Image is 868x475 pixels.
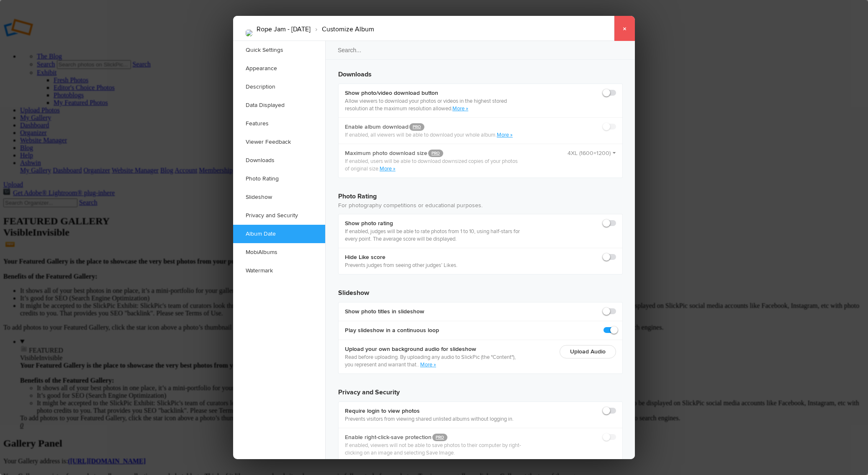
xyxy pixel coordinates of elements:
a: Photo Rating [233,170,325,188]
b: Show photo rating [345,219,521,228]
a: PRO [409,123,424,131]
a: Downloads [233,151,325,170]
p: Prevents visitors from viewing shared unlisted albums without logging in. [345,415,514,423]
b: Maximum photo download size [345,149,521,157]
a: Quick Settings [233,41,325,59]
p: Read before uploading. By uploading any audio to SlickPic (the "Content"), you represent and warr... [345,353,521,368]
b: Enable album download [345,123,513,131]
li: Rope Jam - [DATE] [257,22,311,36]
a: Appearance [233,59,325,78]
b: Upload your own background audio for slideshow [345,345,521,353]
a: Privacy and Security [233,206,325,225]
li: Customize Album [311,22,374,36]
h3: Slideshow [338,281,623,298]
a: Watermark [233,262,325,280]
a: More » [380,165,395,172]
p: If enabled, all viewers will be able to download your whole album. [345,131,513,139]
b: Show photo/video download button [345,89,521,97]
a: Upload Audio [570,348,606,355]
a: More » [420,361,436,368]
p: For photography competitions or educational purposes. [338,201,623,210]
a: Features [233,114,325,133]
input: Search... [325,41,636,60]
a: Description [233,78,325,96]
h3: Downloads [338,63,623,79]
a: More » [452,105,468,112]
a: PRO [432,434,447,441]
b: Require login to view photos [345,407,514,415]
a: Data Displayed [233,96,325,114]
span: .. [416,361,420,368]
a: PRO [428,150,443,157]
p: Allow viewers to download your photos or videos in the highest stored resolution at the maximum r... [345,97,521,112]
a: Album Date [233,225,325,243]
a: MobiAlbums [233,243,325,262]
p: If enabled, judges will be able to rate photos from 1 to 10, using half-stars for every point. Th... [345,228,521,243]
img: 1000044382-4AYnEZqNZ-transformed.jpg [246,30,252,36]
a: Viewer Feedback [233,133,325,151]
b: Play slideshow in a continuous loop [345,326,439,335]
h3: Photo Rating [338,185,623,201]
h3: Privacy and Security [338,381,623,397]
b: Enable right-click-save protection [345,433,521,442]
a: × [614,16,635,41]
a: More » [497,132,513,138]
p: Prevents judges from seeing other judges’ Likes. [345,262,457,269]
p: If enabled, viewers will not be able to save photos to their computer by right-clicking on an ima... [345,442,521,457]
p: If enabled, users will be able to download downsized copies of your photos of original size. [345,157,521,173]
sp-upload-button: Upload Audio [560,345,616,358]
b: Hide Like score [345,253,457,262]
a: Slideshow [233,188,325,206]
b: Show photo titles in slideshow [345,307,424,316]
